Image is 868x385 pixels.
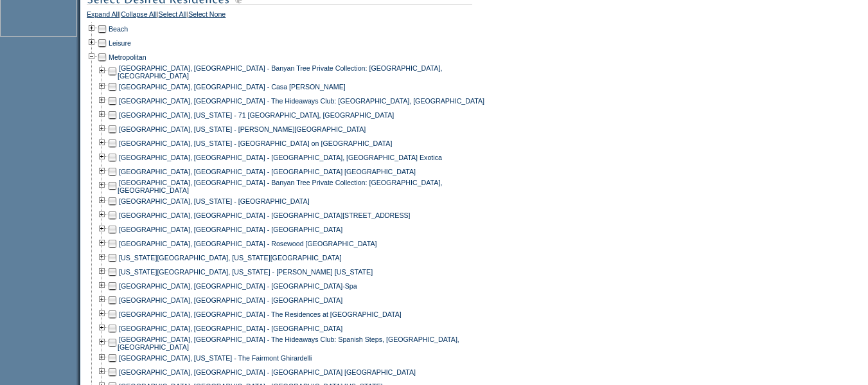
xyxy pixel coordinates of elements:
a: [GEOGRAPHIC_DATA], [GEOGRAPHIC_DATA] - [GEOGRAPHIC_DATA] [119,325,342,332]
a: [GEOGRAPHIC_DATA], [GEOGRAPHIC_DATA] - The Hideaways Club: Spanish Steps, [GEOGRAPHIC_DATA], [GEO... [118,336,459,351]
a: [GEOGRAPHIC_DATA], [US_STATE] - [GEOGRAPHIC_DATA] on [GEOGRAPHIC_DATA] [119,139,392,147]
a: [GEOGRAPHIC_DATA], [GEOGRAPHIC_DATA] - Casa [PERSON_NAME] [119,83,346,91]
a: [GEOGRAPHIC_DATA], [GEOGRAPHIC_DATA] - The Hideaways Club: [GEOGRAPHIC_DATA], [GEOGRAPHIC_DATA] [119,97,484,105]
a: Beach [109,25,128,33]
a: [GEOGRAPHIC_DATA], [GEOGRAPHIC_DATA] - Banyan Tree Private Collection: [GEOGRAPHIC_DATA], [GEOGRA... [118,64,442,80]
a: Select None [188,10,226,22]
a: Leisure [109,39,131,47]
a: Collapse All [121,10,157,22]
a: [GEOGRAPHIC_DATA], [GEOGRAPHIC_DATA] - [GEOGRAPHIC_DATA] [119,226,342,233]
a: [GEOGRAPHIC_DATA], [US_STATE] - [PERSON_NAME][GEOGRAPHIC_DATA] [119,125,366,133]
a: [GEOGRAPHIC_DATA], [US_STATE] - 71 [GEOGRAPHIC_DATA], [GEOGRAPHIC_DATA] [119,111,394,119]
a: Select All [159,10,187,22]
a: Expand All [87,10,119,22]
a: [GEOGRAPHIC_DATA], [US_STATE] - [GEOGRAPHIC_DATA] [119,197,310,205]
a: [GEOGRAPHIC_DATA], [GEOGRAPHIC_DATA] - [GEOGRAPHIC_DATA]-Spa [119,282,357,290]
a: [GEOGRAPHIC_DATA], [GEOGRAPHIC_DATA] - Banyan Tree Private Collection: [GEOGRAPHIC_DATA], [GEOGRA... [118,179,442,194]
div: | | | [87,10,495,22]
a: [GEOGRAPHIC_DATA], [GEOGRAPHIC_DATA] - The Residences at [GEOGRAPHIC_DATA] [119,310,402,318]
a: [US_STATE][GEOGRAPHIC_DATA], [US_STATE][GEOGRAPHIC_DATA] [119,254,342,262]
a: [GEOGRAPHIC_DATA], [GEOGRAPHIC_DATA] - [GEOGRAPHIC_DATA] [119,296,342,304]
a: [GEOGRAPHIC_DATA], [GEOGRAPHIC_DATA] - [GEOGRAPHIC_DATA] [GEOGRAPHIC_DATA] [119,168,416,175]
a: [GEOGRAPHIC_DATA], [GEOGRAPHIC_DATA] - [GEOGRAPHIC_DATA] [GEOGRAPHIC_DATA] [119,368,416,376]
a: [GEOGRAPHIC_DATA], [GEOGRAPHIC_DATA] - [GEOGRAPHIC_DATA][STREET_ADDRESS] [119,211,411,219]
a: [GEOGRAPHIC_DATA], [GEOGRAPHIC_DATA] - Rosewood [GEOGRAPHIC_DATA] [119,240,376,247]
a: [GEOGRAPHIC_DATA], [GEOGRAPHIC_DATA] - [GEOGRAPHIC_DATA], [GEOGRAPHIC_DATA] Exotica [119,154,442,161]
a: [GEOGRAPHIC_DATA], [US_STATE] - The Fairmont Ghirardelli [119,354,312,362]
a: [US_STATE][GEOGRAPHIC_DATA], [US_STATE] - [PERSON_NAME] [US_STATE] [119,268,373,276]
a: Metropolitan [109,53,146,61]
